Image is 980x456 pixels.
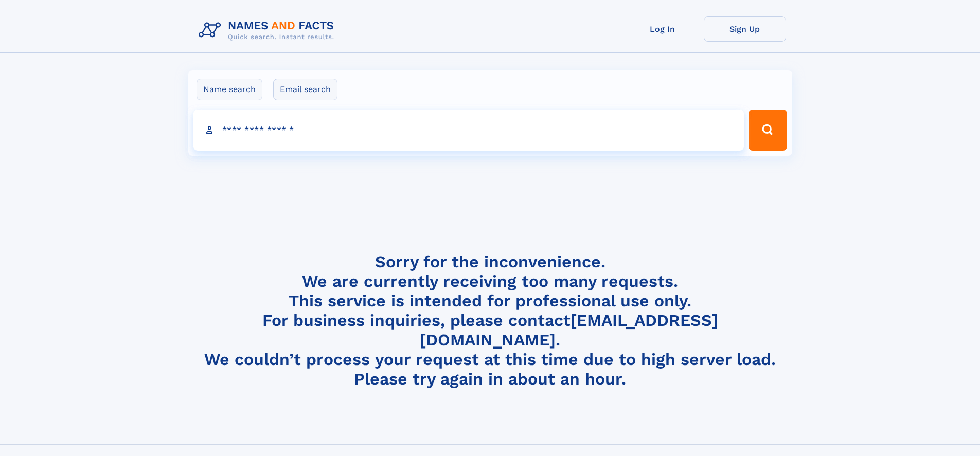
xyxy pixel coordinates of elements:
[749,110,787,151] button: Search Button
[194,16,343,44] img: Logo Names and Facts
[197,79,262,100] label: Name search
[273,79,337,100] label: Email search
[704,16,786,42] a: Sign Up
[621,16,704,42] a: Log In
[420,311,718,350] a: [EMAIL_ADDRESS][DOMAIN_NAME]
[193,110,744,151] input: search input
[194,252,786,389] h4: Sorry for the inconvenience. We are currently receiving too many requests. This service is intend...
